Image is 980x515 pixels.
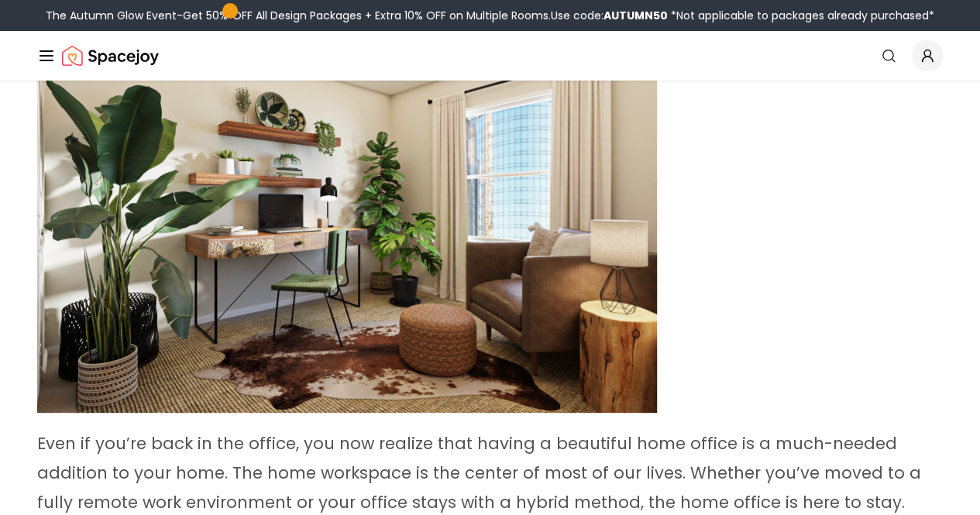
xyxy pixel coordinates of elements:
[62,40,159,71] img: Spacejoy Logo
[668,8,934,23] span: *Not applicable to packages already purchased*
[37,64,657,413] img: Beautiful Home office with greenery designed by spacejoy
[62,40,159,71] a: Spacejoy
[37,432,921,513] span: Even if you’re back in the office, you now realize that having a beautiful home office is a much-...
[551,8,668,23] span: Use code:
[46,8,934,23] div: The Autumn Glow Event-Get 50% OFF All Design Packages + Extra 10% OFF on Multiple Rooms.
[37,31,943,81] nav: Global
[603,8,668,23] b: AUTUMN50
